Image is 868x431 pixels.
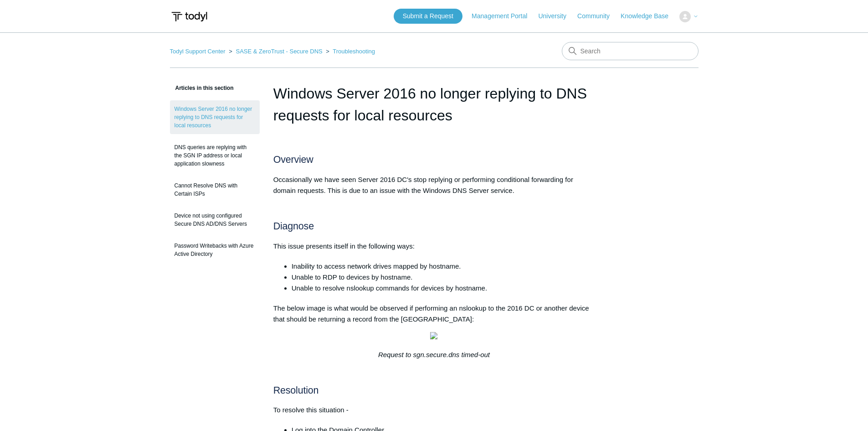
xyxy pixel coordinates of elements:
a: Password Writebacks with Azure Active Directory [170,237,260,263]
a: Windows Server 2016 no longer replying to DNS requests for local resources [170,100,260,134]
em: Request to sgn.secure.dns timed-out [378,351,490,358]
li: Troubleshooting [324,48,375,55]
img: 26061675123475 [430,332,437,339]
a: SASE & ZeroTrust - Secure DNS [236,48,322,55]
input: Search [562,42,699,60]
h1: Windows Server 2016 no longer replying to DNS requests for local resources [273,83,595,126]
p: To resolve this situation - [273,405,595,415]
a: Device not using configured Secure DNS AD/DNS Servers [170,207,260,233]
a: Cannot Resolve DNS with Certain ISPs [170,177,260,203]
h2: Overview [273,154,595,166]
a: Submit a Request [394,9,462,24]
li: Unable to RDP to devices by hostname. [292,272,595,283]
a: Management Portal [472,11,536,21]
li: Todyl Support Center [170,48,227,55]
span: Articles in this section [170,85,234,91]
p: Occasionally we have seen Server 2016 DC's stop replying or performing conditional forwarding for... [273,174,595,196]
p: This issue presents itself in the following ways: [273,241,595,252]
h2: Resolution [273,385,595,397]
a: Troubleshooting [333,48,375,55]
p: The below image is what would be observed if performing an nslookup to the 2016 DC or another dev... [273,303,595,325]
a: Todyl Support Center [170,48,226,55]
a: DNS queries are replying with the SGN IP address or local application slowness [170,139,260,172]
a: Community [577,11,619,21]
a: Knowledge Base [621,11,678,21]
a: University [538,11,575,21]
li: SASE & ZeroTrust - Secure DNS [227,48,324,55]
h2: Diagnose [273,221,595,233]
li: Unable to resolve nslookup commands for devices by hostname. [292,283,595,294]
img: Todyl Support Center Help Center home page [170,8,209,25]
li: Inability to access network drives mapped by hostname. [292,261,595,272]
